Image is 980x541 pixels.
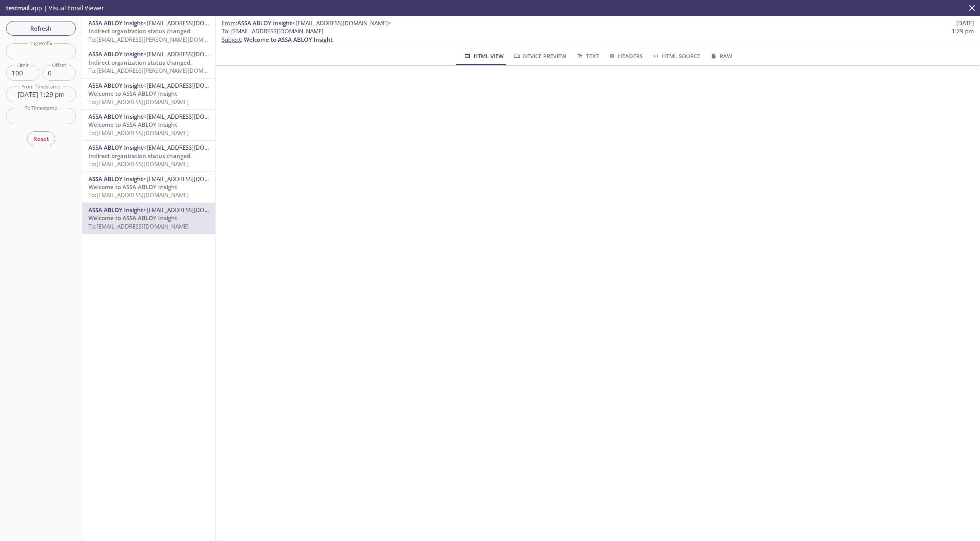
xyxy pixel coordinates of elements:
[82,172,215,203] div: ASSA ABLOY Insight<[EMAIL_ADDRESS][DOMAIN_NAME]>Welcome to ASSA ABLOY InsightTo:[EMAIL_ADDRESS][D...
[222,19,391,27] span: :
[82,47,215,78] div: ASSA ABLOY Insight<[EMAIL_ADDRESS][DOMAIN_NAME]>Indirect organization status changed.To:[EMAIL_AD...
[82,110,215,140] div: ASSA ABLOY Insight<[EMAIL_ADDRESS][DOMAIN_NAME]>Welcome to ASSA ABLOY InsightTo:[EMAIL_ADDRESS][D...
[143,82,242,89] span: <[EMAIL_ADDRESS][DOMAIN_NAME]>
[952,27,974,35] span: 1:29 pm
[143,50,242,58] span: <[EMAIL_ADDRESS][DOMAIN_NAME]>
[222,19,236,27] span: From
[88,50,143,58] span: ASSA ABLOY Insight
[88,19,143,27] span: ASSA ABLOY Insight
[88,121,177,128] span: Welcome to ASSA ABLOY Insight
[88,27,192,35] span: Indirect organization status changed.
[576,51,598,61] span: Text
[88,144,143,151] span: ASSA ABLOY Insight
[222,27,228,35] span: To
[27,131,55,146] button: Reset
[88,222,189,230] span: To: [EMAIL_ADDRESS][DOMAIN_NAME]
[88,214,177,222] span: Welcome to ASSA ABLOY Insight
[143,175,242,183] span: <[EMAIL_ADDRESS][DOMAIN_NAME]>
[88,160,189,168] span: To: [EMAIL_ADDRESS][DOMAIN_NAME]
[82,141,215,171] div: ASSA ABLOY Insight<[EMAIL_ADDRESS][DOMAIN_NAME]>Indirect organization status changed.To:[EMAIL_AD...
[88,129,189,137] span: To: [EMAIL_ADDRESS][DOMAIN_NAME]
[33,134,49,144] span: Reset
[88,152,192,160] span: Indirect organization status changed.
[88,206,143,214] span: ASSA ABLOY Insight
[88,90,177,97] span: Welcome to ASSA ABLOY Insight
[608,51,643,61] span: Headers
[513,51,567,61] span: Device Preview
[709,51,732,61] span: Raw
[956,19,974,27] span: [DATE]
[6,4,29,12] span: testmail
[88,191,189,199] span: To: [EMAIL_ADDRESS][DOMAIN_NAME]
[82,16,215,47] div: ASSA ABLOY Insight<[EMAIL_ADDRESS][DOMAIN_NAME]>Indirect organization status changed.To:[EMAIL_AD...
[143,113,242,120] span: <[EMAIL_ADDRESS][DOMAIN_NAME]>
[88,183,177,191] span: Welcome to ASSA ABLOY Insight
[88,36,233,43] span: To: [EMAIL_ADDRESS][PERSON_NAME][DOMAIN_NAME]
[222,36,241,43] span: Subject
[143,144,242,151] span: <[EMAIL_ADDRESS][DOMAIN_NAME]>
[88,98,189,106] span: To: [EMAIL_ADDRESS][DOMAIN_NAME]
[237,19,292,27] span: ASSA ABLOY Insight
[6,21,76,36] button: Refresh
[652,51,700,61] span: HTML Source
[222,27,974,44] p: :
[88,59,192,66] span: Indirect organization status changed.
[222,27,323,35] span: : [EMAIL_ADDRESS][DOMAIN_NAME]
[143,206,242,214] span: <[EMAIL_ADDRESS][DOMAIN_NAME]>
[88,67,233,74] span: To: [EMAIL_ADDRESS][PERSON_NAME][DOMAIN_NAME]
[82,203,215,234] div: ASSA ABLOY Insight<[EMAIL_ADDRESS][DOMAIN_NAME]>Welcome to ASSA ABLOY InsightTo:[EMAIL_ADDRESS][D...
[12,23,70,33] span: Refresh
[244,36,333,43] span: Welcome to ASSA ABLOY Insight
[82,16,215,234] nav: emails
[292,19,391,27] span: <[EMAIL_ADDRESS][DOMAIN_NAME]>
[88,175,143,183] span: ASSA ABLOY Insight
[82,78,215,109] div: ASSA ABLOY Insight<[EMAIL_ADDRESS][DOMAIN_NAME]>Welcome to ASSA ABLOY InsightTo:[EMAIL_ADDRESS][D...
[88,82,143,89] span: ASSA ABLOY Insight
[88,113,143,120] span: ASSA ABLOY Insight
[463,51,503,61] span: HTML View
[143,19,242,27] span: <[EMAIL_ADDRESS][DOMAIN_NAME]>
